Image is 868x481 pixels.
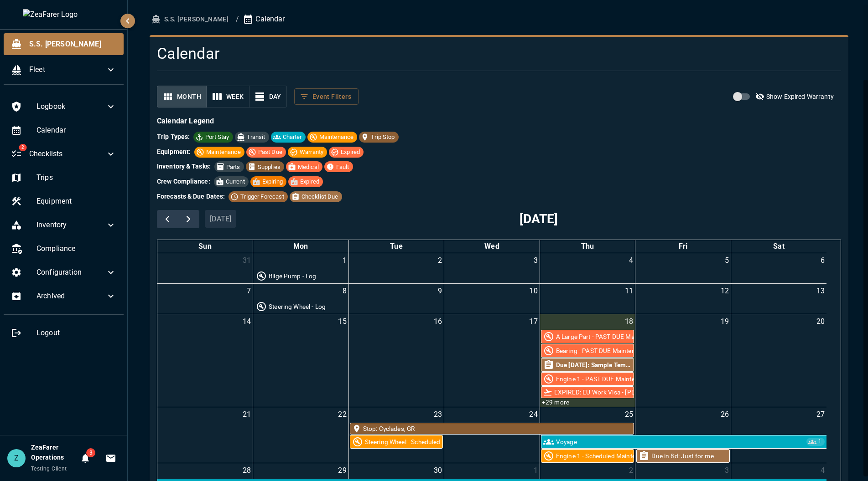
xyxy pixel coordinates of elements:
[556,332,662,341] div: A Large Part - PAST DUE Maintenance
[36,243,116,254] span: Compliance
[19,144,26,151] span: 2
[771,240,786,253] a: Saturday
[333,163,353,172] span: Fault
[540,314,635,407] td: September 18, 2025
[157,407,253,463] td: September 21, 2025
[150,11,232,28] button: S.S. [PERSON_NAME]
[541,373,634,385] div: Maintenance is past due by 28 days (7 day interval)
[532,463,540,478] a: October 1, 2025
[723,463,731,478] a: October 3, 2025
[157,177,210,187] h6: Crew Compliance:
[719,407,731,422] a: September 26, 2025
[203,148,244,157] span: Maintenance
[432,463,444,478] a: September 30, 2025
[556,346,649,355] div: Bearing - PAST DUE Maintenance
[348,407,444,463] td: September 23, 2025
[635,253,731,284] td: September 5, 2025
[157,44,726,63] h4: Calendar
[4,238,124,260] div: Compliance
[36,291,105,302] span: Archived
[348,253,444,284] td: September 2, 2025
[241,407,253,422] a: September 21, 2025
[31,443,76,463] h6: ZeaFarer Operations
[635,407,731,463] td: September 26, 2025
[259,177,286,186] span: Expiring
[731,314,826,407] td: September 20, 2025
[815,407,826,422] a: September 27, 2025
[432,314,444,329] a: September 16, 2025
[341,253,348,268] a: September 1, 2025
[348,283,444,314] td: September 9, 2025
[540,283,635,314] td: September 11, 2025
[296,177,323,186] span: Expired
[279,133,306,142] span: Charter
[241,253,253,268] a: August 31, 2025
[4,261,124,283] div: Configuration
[102,449,120,467] button: Invitations
[432,407,444,422] a: September 23, 2025
[623,314,635,329] a: September 18, 2025
[222,177,249,186] span: Current
[4,119,124,141] div: Calendar
[4,59,124,81] div: Fleet
[336,314,348,329] a: September 15, 2025
[677,240,689,253] a: Friday
[316,133,358,142] span: Maintenance
[815,438,825,445] span: 1
[245,284,253,298] a: September 7, 2025
[157,192,225,202] h6: Forecasts & Due Dates:
[731,253,826,284] td: September 6, 2025
[296,148,327,157] span: Warranty
[291,240,310,253] a: Monday
[150,11,848,28] nav: breadcrumb
[527,284,539,298] a: September 10, 2025
[348,314,444,407] td: September 16, 2025
[157,314,253,407] td: September 14, 2025
[635,283,731,314] td: September 12, 2025
[253,283,349,314] td: September 8, 2025
[294,88,359,105] button: filter calendar events
[157,283,253,314] td: September 7, 2025
[4,214,124,236] div: Inventory
[76,449,94,467] button: Notifications
[623,407,635,422] a: September 25, 2025
[541,344,634,357] div: Maintenance is past due by 167 days (80 day interval)
[483,240,501,253] a: Wednesday
[269,302,326,311] div: Steering Wheel - Log
[29,148,105,159] span: Checklists
[436,284,444,298] a: September 9, 2025
[541,399,570,407] a: Show 29 more events
[532,253,540,268] a: September 3, 2025
[241,314,253,329] a: September 14, 2025
[766,92,834,101] p: Show Expired Warranty
[4,96,124,118] div: Logbook
[255,148,286,157] span: Past Due
[4,33,124,55] div: S.S. [PERSON_NAME]
[157,253,253,284] td: August 31, 2025
[157,210,178,228] button: Previous month
[540,407,635,463] td: September 25, 2025
[197,240,213,253] a: Sunday
[731,283,826,314] td: September 13, 2025
[243,14,285,25] p: Calendar
[350,435,443,448] div: Regular maintenance required (5 day interval)
[7,449,26,467] div: Z
[336,463,348,478] a: September 29, 2025
[253,253,349,284] td: September 1, 2025
[294,163,322,172] span: Medical
[541,450,634,462] div: Regular maintenance required (7 day interval)
[241,463,253,478] a: September 28, 2025
[157,115,841,128] h6: Calendar Legend
[336,407,348,422] a: September 22, 2025
[627,463,635,478] a: October 2, 2025
[4,322,124,344] div: Logout
[527,314,539,329] a: September 17, 2025
[388,240,404,253] a: Tuesday
[157,162,211,172] h6: Inventory & Tasks:
[249,86,287,108] button: day view
[541,330,634,343] div: Maintenance is past due by 464 days (14 day interval)
[819,253,826,268] a: September 6, 2025
[236,14,239,25] li: /
[86,448,95,457] span: 3
[36,220,105,230] span: Inventory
